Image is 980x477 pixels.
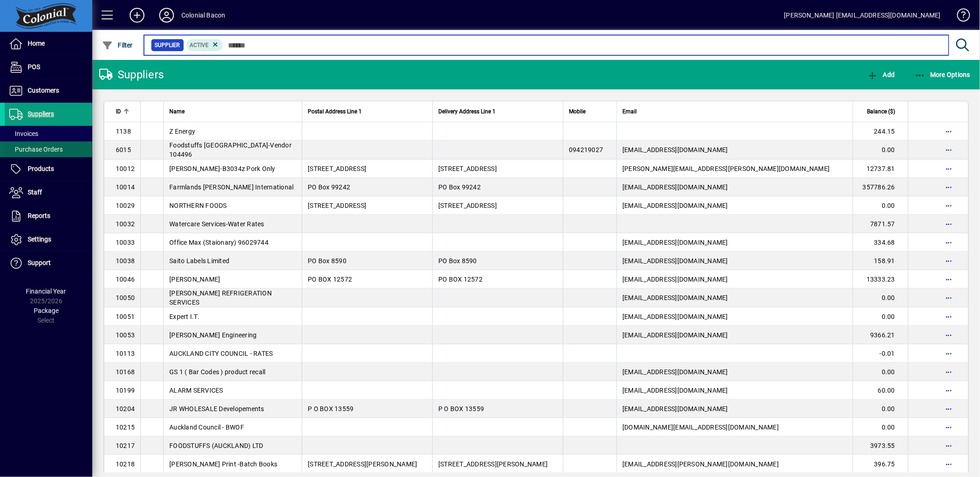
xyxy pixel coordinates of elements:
[116,294,135,301] span: 10050
[942,346,956,361] button: More options
[622,460,779,468] span: [EMAIL_ADDRESS][PERSON_NAME][DOMAIN_NAME]
[942,235,956,250] button: More options
[308,405,353,412] span: P O BOX 13559
[308,460,417,468] span: [STREET_ADDRESS][PERSON_NAME]
[169,183,293,191] span: Farmlands [PERSON_NAME] International
[116,313,135,320] span: 10051
[186,39,223,51] mat-chip: Activation Status: Active
[438,106,496,117] span: Delivery Address Line 1
[116,257,135,265] span: 10038
[942,142,956,157] button: More options
[169,106,296,117] div: Name
[622,424,779,431] span: [DOMAIN_NAME][EMAIL_ADDRESS][DOMAIN_NAME]
[116,276,135,283] span: 10046
[26,288,66,295] span: Financial Year
[116,106,135,117] div: ID
[5,252,92,275] a: Support
[438,202,497,209] span: [STREET_ADDRESS]
[116,368,135,376] span: 10168
[622,405,728,412] span: [EMAIL_ADDRESS][DOMAIN_NAME]
[116,146,131,153] span: 6015
[169,350,273,357] span: AUCKLAND CITY COUNCIL - RATES
[622,146,728,153] span: [EMAIL_ADDRESS][DOMAIN_NAME]
[622,313,728,320] span: [EMAIL_ADDRESS][DOMAIN_NAME]
[438,165,497,172] span: [STREET_ADDRESS]
[181,8,225,23] div: Colonial Bacon
[865,66,897,83] button: Add
[28,236,51,243] span: Settings
[853,252,908,270] td: 158.91
[942,198,956,213] button: More options
[569,146,603,153] span: 094219027
[116,387,135,394] span: 10199
[102,41,133,49] span: Filter
[155,41,180,50] span: Supplier
[914,71,971,78] span: More Options
[169,442,263,449] span: FOODSTUFFS (AUCKLAND) LTD
[116,165,135,172] span: 10012
[438,183,481,191] span: PO Box 99242
[169,331,257,339] span: [PERSON_NAME] Engineering
[942,438,956,453] button: More options
[169,289,272,306] span: [PERSON_NAME] REFRIGERATION SERVICES
[859,106,903,117] div: Balance ($)
[116,331,135,339] span: 10053
[5,181,92,204] a: Staff
[853,418,908,436] td: 0.00
[942,180,956,194] button: More options
[169,257,229,265] span: Saito Labels Limited
[5,56,92,79] a: POS
[942,365,956,379] button: More options
[5,205,92,228] a: Reports
[942,328,956,342] button: More options
[5,228,92,251] a: Settings
[853,381,908,400] td: 60.00
[169,405,264,412] span: JR WHOLESALE Developements
[942,124,956,139] button: More options
[867,71,895,78] span: Add
[169,141,292,158] span: Foodstuffs [GEOGRAPHIC_DATA]-Vendor 104496
[942,457,956,471] button: More options
[116,183,135,191] span: 10014
[116,405,135,412] span: 10204
[942,272,956,287] button: More options
[942,253,956,268] button: More options
[116,202,135,209] span: 10029
[116,424,135,431] span: 10215
[5,32,92,55] a: Home
[122,7,152,24] button: Add
[308,202,366,209] span: [STREET_ADDRESS]
[28,212,50,219] span: Reports
[308,106,362,117] span: Postal Address Line 1
[116,460,135,468] span: 10218
[116,106,121,117] span: ID
[308,276,352,283] span: PO BOX 12572
[5,141,92,157] a: Purchase Orders
[5,126,92,141] a: Invoices
[308,183,350,191] span: PO Box 99242
[853,326,908,344] td: 9366.21
[853,178,908,196] td: 357786.26
[169,368,265,376] span: GS 1 ( Bar Codes ) product recall
[622,239,728,246] span: [EMAIL_ADDRESS][DOMAIN_NAME]
[28,165,54,172] span: Products
[28,63,40,71] span: POS
[28,110,54,118] span: Suppliers
[942,309,956,324] button: More options
[308,257,347,265] span: PO Box 8590
[853,233,908,252] td: 334.68
[622,183,728,191] span: [EMAIL_ADDRESS][DOMAIN_NAME]
[942,401,956,416] button: More options
[100,37,135,53] button: Filter
[5,158,92,181] a: Products
[853,122,908,141] td: 244.15
[853,307,908,326] td: 0.00
[169,220,264,228] span: Watercare Services-Water Rates
[116,239,135,246] span: 10033
[853,196,908,215] td: 0.00
[942,420,956,435] button: More options
[853,215,908,233] td: 7871.57
[116,128,131,135] span: 1138
[942,290,956,305] button: More options
[438,276,483,283] span: PO BOX 12572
